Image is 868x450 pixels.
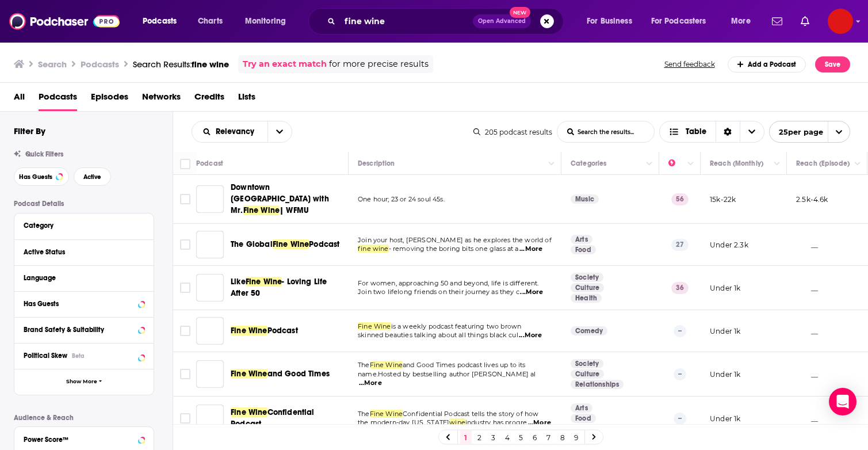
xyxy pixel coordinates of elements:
span: Fine Wine [231,326,267,335]
span: and Good Times podcast lives up to its [403,361,526,369]
button: Active [74,167,111,186]
h2: Filter By [14,125,45,136]
input: Search podcasts, credits, & more... [340,12,473,30]
button: open menu [769,121,850,143]
a: Downtown [GEOGRAPHIC_DATA] with Mr.Fine Wine| WFMU [231,182,345,216]
span: Podcasts [39,87,77,111]
div: Language [24,274,137,282]
a: Food [571,245,596,254]
p: __ [796,283,818,293]
a: Networks [142,87,181,111]
button: open menu [192,128,267,136]
a: Political SkewBeta [24,348,144,363]
span: Toggle select row [180,194,190,204]
span: Open Advanced [478,18,526,24]
img: Podchaser - Follow, Share and Rate Podcasts [9,10,120,32]
a: Show notifications dropdown [796,12,814,31]
p: -- [674,325,686,337]
a: 1 [460,430,472,444]
span: All [14,87,25,111]
button: Column Actions [643,157,656,171]
p: Under 1k [710,414,740,424]
span: For Business [587,13,632,29]
button: Choose View [659,121,764,143]
span: Fine Wine [370,361,403,369]
button: Has Guests [24,296,144,311]
a: Society [571,273,603,282]
span: Toggle select row [180,413,190,424]
span: Fine Wine [273,239,309,249]
a: Health [571,293,602,303]
span: Monitoring [245,13,286,29]
a: Add a Podcast [728,56,806,73]
span: fine wine [358,245,389,253]
span: Episodes [91,87,128,111]
button: Show More [14,369,154,395]
a: Arts [571,235,592,244]
span: and Good Times [267,369,330,379]
span: name.Hosted by bestselling author [PERSON_NAME] al [358,370,536,378]
button: Save [815,56,850,73]
a: The GlobalFine WinePodcast [231,239,339,250]
a: Relationships [571,380,624,389]
button: open menu [237,12,301,30]
div: Sort Direction [716,121,740,142]
span: Fine Wine [231,369,267,379]
button: open menu [135,12,192,30]
span: Confidential Podcast [231,407,315,429]
button: Power Score™ [24,432,144,446]
p: 36 [671,282,689,293]
span: is a weekly podcast featuring two brown [391,322,522,330]
a: Fine Wine Podcast [196,317,224,345]
a: Culture [571,369,604,379]
span: ...More [528,418,551,428]
button: open menu [723,12,765,30]
a: Like Fine Wine - Loving Life After 50 [196,274,224,302]
a: 2 [474,430,485,444]
span: The [358,410,370,418]
a: Arts [571,403,592,413]
button: Column Actions [770,157,784,171]
h3: Search [38,59,67,70]
div: Categories [571,157,606,170]
span: Podcast [267,326,298,335]
span: ...More [519,331,542,340]
div: Reach (Monthly) [710,157,763,170]
div: Search Results: [133,59,229,70]
span: For Podcasters [651,13,706,29]
div: Power Score [668,157,685,170]
span: Logged in as DoubleForte [828,9,853,34]
span: Podcast [309,239,339,249]
span: Show More [66,379,97,385]
span: Toggle select row [180,283,190,293]
a: 5 [515,430,527,444]
p: Under 1k [710,326,740,336]
div: Search podcasts, credits, & more... [319,8,575,35]
span: Like [231,277,246,287]
span: Quick Filters [25,150,63,158]
a: Search Results:fine wine [133,59,229,70]
span: Join two lifelong friends on their journey as they c [358,288,519,296]
p: 2.5k-4.6k [796,195,828,204]
button: Column Actions [851,157,865,171]
a: Lists [238,87,255,111]
a: 6 [529,430,541,444]
button: Brand Safety & Suitability [24,322,144,337]
span: Podcasts [143,13,177,29]
a: The Global Fine Wine Podcast [196,231,224,258]
span: Toggle select row [180,326,190,336]
span: Relevancy [216,128,258,136]
p: Audience & Reach [14,414,154,422]
a: LikeFine Wine- Loving Life After 50 [231,276,345,299]
span: Join your host, [PERSON_NAME] as he explores the world of [358,236,552,244]
a: Fine Wine Confidential Podcast [196,405,224,432]
a: 7 [543,430,555,444]
a: Fine Wineand Good Times [231,368,330,380]
span: New [510,7,530,18]
a: Try an exact match [243,58,327,71]
span: Has Guests [19,174,52,180]
p: 15k-22k [710,195,736,204]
